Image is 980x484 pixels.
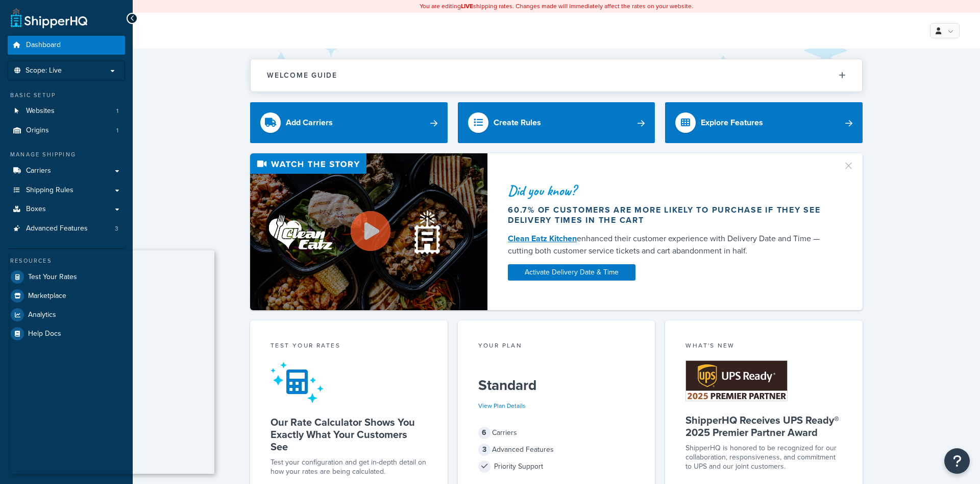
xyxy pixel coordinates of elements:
div: Test your rates [271,341,427,353]
a: Analytics [8,306,125,324]
div: Advanced Features [478,443,635,457]
h5: Our Rate Calculator Shows You Exactly What Your Customers See [271,416,427,453]
a: Carriers [8,162,125,180]
span: Websites [26,107,55,116]
li: Origins [8,121,125,140]
span: 1 [116,126,118,135]
a: Advanced Features3 [8,219,125,238]
button: Open Resource Center [944,448,970,474]
div: What's New [685,341,842,353]
h2: Welcome Guide [267,72,337,79]
div: Explore Features [701,116,763,130]
span: 3 [478,444,491,456]
a: Shipping Rules [8,181,125,200]
span: Carriers [26,167,51,175]
div: Your Plan [478,341,635,353]
a: Origins1 [8,121,125,140]
a: Explore Features [665,102,863,143]
img: Video thumbnail [250,153,487,310]
span: Origins [26,126,49,135]
div: Priority Support [478,459,635,474]
a: Help Docs [8,325,125,343]
a: Dashboard [8,36,125,55]
div: Resources [8,257,125,265]
b: LIVE [461,2,473,11]
div: Add Carriers [286,116,333,130]
span: Boxes [26,205,46,214]
a: Add Carriers [250,102,448,143]
div: Test your configuration and get in-depth detail on how your rates are being calculated. [271,458,427,476]
h5: Standard [478,377,635,394]
li: Websites [8,102,125,121]
a: Clean Eatz Kitchen [508,233,577,244]
span: Advanced Features [26,224,88,233]
span: Shipping Rules [26,186,73,195]
div: Manage Shipping [8,150,125,159]
a: View Plan Details [478,401,526,410]
a: Boxes [8,200,125,219]
div: Create Rules [494,116,541,130]
h5: ShipperHQ Receives UPS Ready® 2025 Premier Partner Award [685,414,842,439]
li: Advanced Features [8,219,125,238]
span: Dashboard [26,41,61,50]
span: 6 [478,427,491,439]
div: enhanced their customer experience with Delivery Date and Time — cutting both customer service ti... [508,233,830,257]
button: Welcome Guide [251,59,862,91]
div: 60.7% of customers are more likely to purchase if they see delivery times in the cart [508,205,830,225]
div: Did you know? [508,183,830,198]
a: Create Rules [458,102,655,143]
p: ShipperHQ is honored to be recognized for our collaboration, responsiveness, and commitment to UP... [685,444,842,471]
a: Marketplace [8,287,125,305]
span: 1 [116,107,118,116]
a: Test Your Rates [8,268,125,286]
div: Basic Setup [8,91,125,100]
div: Carriers [478,426,635,440]
a: Websites1 [8,102,125,121]
a: Activate Delivery Date & Time [508,264,635,281]
span: Scope: Live [26,66,62,75]
span: 3 [115,224,118,233]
